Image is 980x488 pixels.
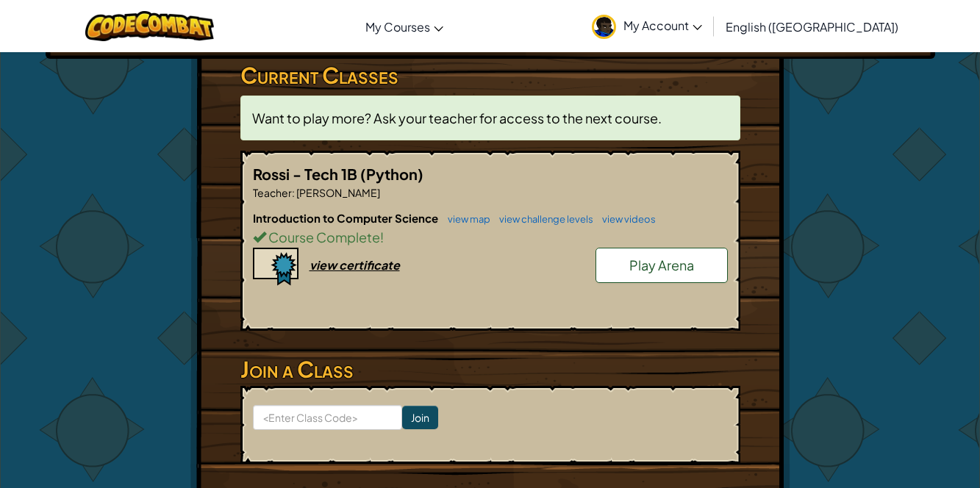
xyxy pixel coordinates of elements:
[240,59,740,92] h3: Current Classes
[253,211,440,225] span: Introduction to Computer Science
[253,257,400,273] a: view certificate
[592,15,616,39] img: avatar
[253,165,360,183] span: Rossi - Tech 1B
[85,11,214,41] img: CodeCombat logo
[584,3,709,49] a: My Account
[402,406,438,429] input: Join
[718,7,906,46] a: English ([GEOGRAPHIC_DATA])
[240,353,740,386] h3: Join a Class
[310,257,400,273] div: view certificate
[726,19,898,35] span: English ([GEOGRAPHIC_DATA])
[295,186,380,199] span: [PERSON_NAME]
[266,229,380,245] span: Course Complete
[253,186,292,199] span: Teacher
[252,110,662,126] span: Want to play more? Ask your teacher for access to the next course.
[365,19,430,35] span: My Courses
[595,213,656,225] a: view videos
[380,229,384,245] span: !
[440,213,490,225] a: view map
[292,186,295,199] span: :
[623,18,702,33] span: My Account
[253,248,298,286] img: certificate-icon.png
[358,7,451,46] a: My Courses
[629,256,694,273] span: Play Arena
[360,165,423,183] span: (Python)
[253,405,402,430] input: <Enter Class Code>
[492,213,593,225] a: view challenge levels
